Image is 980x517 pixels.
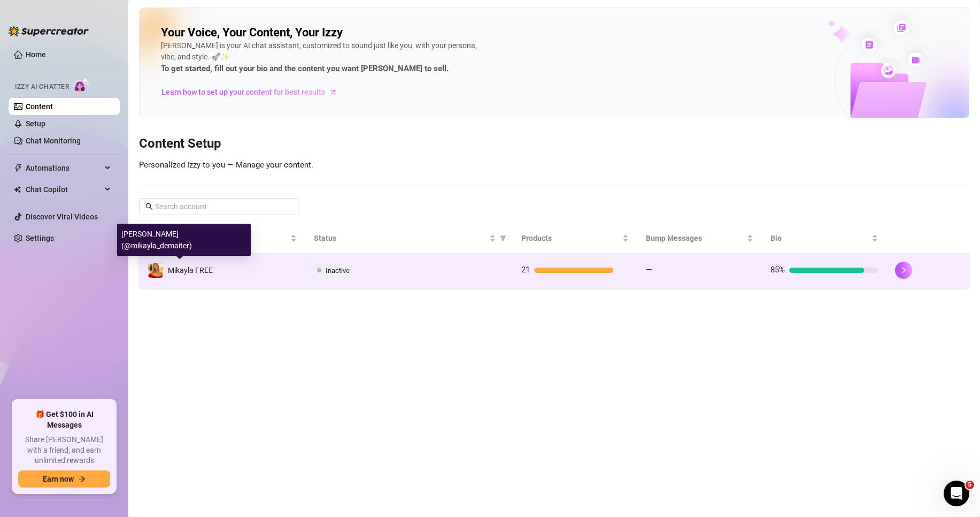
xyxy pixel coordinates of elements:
[18,409,110,430] span: 🎁 Get $100 in AI Messages
[161,86,325,98] span: Learn how to set up your content for best results
[26,119,45,128] a: Setup
[139,135,969,153] h3: Content Setup
[43,475,74,483] span: Earn now
[500,235,506,241] span: filter
[73,78,90,93] img: AI Chatter
[26,159,102,177] span: Automations
[14,186,21,193] img: Chat Copilot
[145,203,153,210] span: search
[770,232,869,244] span: Bio
[637,224,762,253] th: Bump Messages
[646,265,652,275] span: —
[26,136,81,145] a: Chat Monitoring
[900,267,907,274] span: right
[26,50,46,59] a: Home
[770,265,785,275] span: 85%
[305,224,513,253] th: Status
[161,64,449,73] strong: To get started, fill out your bio and the content you want [PERSON_NAME] to sell.
[521,232,620,244] span: Products
[139,160,313,170] span: Personalized Izzy to you — Manage your content.
[18,435,110,466] span: Share [PERSON_NAME] with a friend, and earn unlimited rewards
[26,234,54,242] a: Settings
[498,230,508,246] span: filter
[646,232,745,244] span: Bump Messages
[18,470,110,488] button: Earn nowarrow-right
[513,224,637,253] th: Products
[762,224,886,253] th: Bio
[26,181,102,198] span: Chat Copilot
[966,481,974,489] span: 5
[314,232,487,244] span: Status
[14,164,22,172] span: thunderbolt
[161,25,343,40] h2: Your Voice, Your Content, Your Izzy
[161,40,482,75] div: [PERSON_NAME] is your AI chat assistant, customized to sound just like you, with your persona, vi...
[521,265,530,275] span: 21
[326,267,350,275] span: Inactive
[26,212,98,221] a: Discover Viral Videos
[168,266,213,275] span: Mikayla FREE
[15,82,69,92] span: Izzy AI Chatter
[161,83,345,101] a: Learn how to set up your content for best results
[148,263,163,278] img: Mikayla FREE
[9,26,89,36] img: logo-BBDzfeDw.svg
[78,475,86,483] span: arrow-right
[803,9,969,118] img: ai-chatter-content-library-cLFOSyPT.png
[944,481,969,506] iframe: Intercom live chat
[117,224,251,256] div: [PERSON_NAME] (@mikayla_demaiter)
[155,201,284,212] input: Search account
[26,102,53,111] a: Content
[895,262,912,279] button: right
[328,87,338,97] span: arrow-right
